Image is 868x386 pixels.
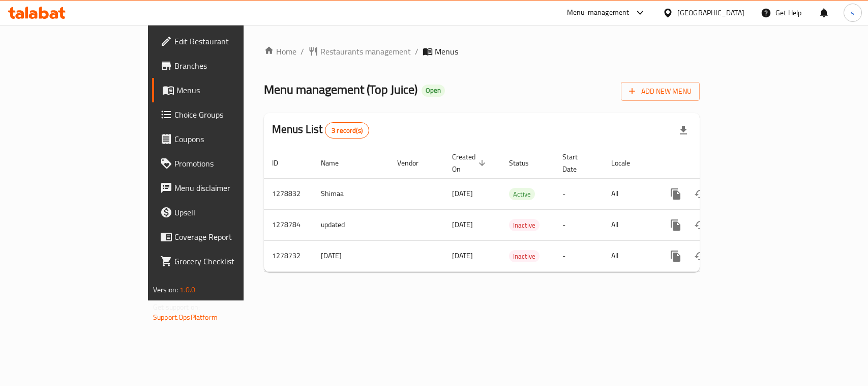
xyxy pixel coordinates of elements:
div: Inactive [509,250,540,262]
span: Branches [174,60,285,72]
span: s [851,7,854,18]
span: Open [422,86,445,95]
th: Actions [655,148,769,179]
td: - [554,209,603,240]
button: more [664,244,688,268]
button: Change Status [688,244,712,268]
li: / [301,45,304,58]
span: Choice Groups [174,108,285,121]
div: Menu-management [567,7,630,19]
a: Choice Groups [152,102,293,127]
a: Menus [152,78,293,102]
td: updated [313,209,389,240]
td: All [603,178,655,209]
div: Export file [671,118,696,143]
a: Restaurants management [308,45,411,58]
span: Vendor [397,157,432,169]
span: Locale [611,157,643,169]
span: Edit Restaurant [174,35,285,47]
button: Add New Menu [621,82,700,101]
span: Active [509,188,535,200]
span: Coupons [174,133,285,145]
span: Menu management ( Top Juice ) [264,78,417,101]
span: [DATE] [452,218,473,231]
button: more [664,213,688,237]
span: Inactive [509,251,540,262]
span: 3 record(s) [325,126,369,135]
a: Grocery Checklist [152,249,293,273]
span: Promotions [174,157,285,170]
div: Active [509,188,535,200]
span: Created On [452,151,489,175]
td: All [603,209,655,240]
td: All [603,240,655,271]
span: Coverage Report [174,231,285,243]
button: more [664,182,688,206]
a: Edit Restaurant [152,29,293,53]
span: Menus [435,45,458,58]
span: 1.0.0 [179,283,195,296]
td: [DATE] [313,240,389,271]
a: Support.OpsPlatform [153,311,218,324]
td: - [554,240,603,271]
a: Coverage Report [152,225,293,249]
span: Name [321,157,352,169]
span: ID [272,157,291,169]
span: Upsell [174,206,285,218]
span: Menu disclaimer [174,182,285,194]
span: Menus [176,84,285,96]
li: / [415,45,418,58]
h2: Menus List [272,122,369,139]
div: Inactive [509,219,540,231]
span: Inactive [509,219,540,231]
div: Open [422,85,445,97]
a: Upsell [152,200,293,225]
div: Total records count [325,122,369,139]
span: Restaurants management [320,45,411,58]
span: Add New Menu [629,85,692,98]
span: Version: [153,283,178,296]
span: Grocery Checklist [174,255,285,267]
td: - [554,178,603,209]
a: Branches [152,53,293,78]
div: [GEOGRAPHIC_DATA] [677,7,744,18]
a: Promotions [152,151,293,176]
table: enhanced table [264,148,769,272]
span: [DATE] [452,187,473,200]
button: Change Status [688,213,712,237]
td: Shimaa [313,178,389,209]
span: Status [509,157,542,169]
nav: breadcrumb [264,45,700,58]
a: Coupons [152,127,293,151]
span: Get support on: [153,300,200,314]
a: Menu disclaimer [152,176,293,200]
span: Start Date [562,151,591,175]
span: [DATE] [452,249,473,262]
button: Change Status [688,182,712,206]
